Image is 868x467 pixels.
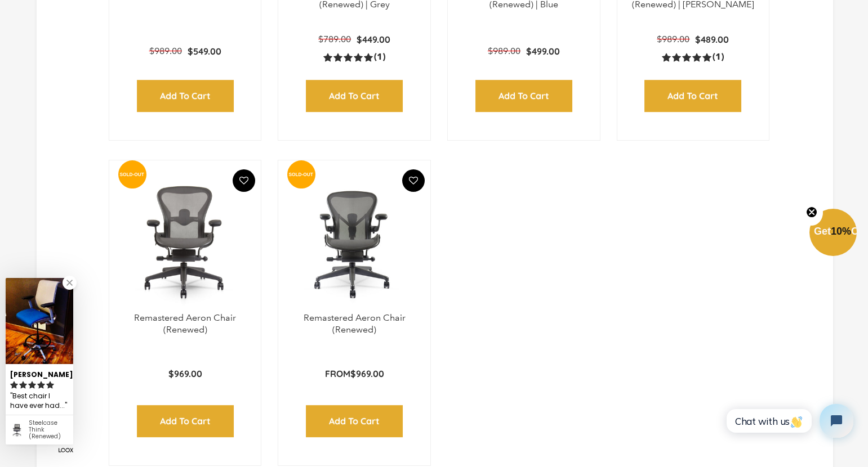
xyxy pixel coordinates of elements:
[188,46,221,57] span: $549.00
[402,169,425,192] button: Add To Wishlist
[657,34,689,44] span: $989.00
[10,381,18,389] svg: rating icon full
[121,172,250,312] img: Remastered Aeron Chair (Renewed) - chairorama
[306,80,403,112] input: Add to Cart
[137,80,234,112] input: Add to Cart
[46,381,54,389] svg: rating icon full
[475,80,572,112] input: Add to Cart
[6,278,73,364] img: Agnes J. review of Steelcase Think (Renewed)
[134,312,236,335] a: Remastered Aeron Chair (Renewed)
[306,405,403,437] input: Add to Cart
[526,46,560,57] span: $499.00
[714,394,863,447] iframe: Tidio Chat
[325,368,384,380] p: From
[357,34,390,45] span: $449.00
[662,51,724,63] a: 5.0 rating (1 votes)
[323,51,385,63] a: 5.0 rating (1 votes)
[488,46,520,56] span: $989.00
[809,210,857,257] div: Get10%OffClose teaser
[28,381,36,389] svg: rating icon full
[290,172,419,312] img: Remastered Aeron Chair (Renewed) - chairorama
[318,34,351,44] span: $789.00
[713,51,724,63] span: (1)
[29,420,69,440] div: Steelcase Think (Renewed)
[19,381,27,389] svg: rating icon full
[304,312,406,335] a: Remastered Aeron Chair (Renewed)
[137,405,234,437] input: Add to Cart
[121,172,250,312] a: Remastered Aeron Chair (Renewed) - chairorama Remastered Aeron Chair (Renewed) - chairorama
[10,390,69,412] div: Best chair I have ever had...
[149,46,182,56] span: $989.00
[644,80,741,112] input: Add to Cart
[374,51,385,63] span: (1)
[168,368,202,379] span: $969.00
[695,34,729,45] span: $489.00
[119,171,144,177] text: SOLD-OUT
[814,226,866,237] span: Get Off
[831,226,851,237] span: 10%
[290,172,419,312] a: Remastered Aeron Chair (Renewed) - chairorama Remastered Aeron Chair (Renewed) - chairorama
[37,381,45,389] svg: rating icon full
[350,368,384,379] span: $969.00
[10,366,69,380] div: [PERSON_NAME]
[289,171,314,177] text: SOLD-OUT
[800,200,823,226] button: Close teaser
[233,169,255,192] button: Add To Wishlist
